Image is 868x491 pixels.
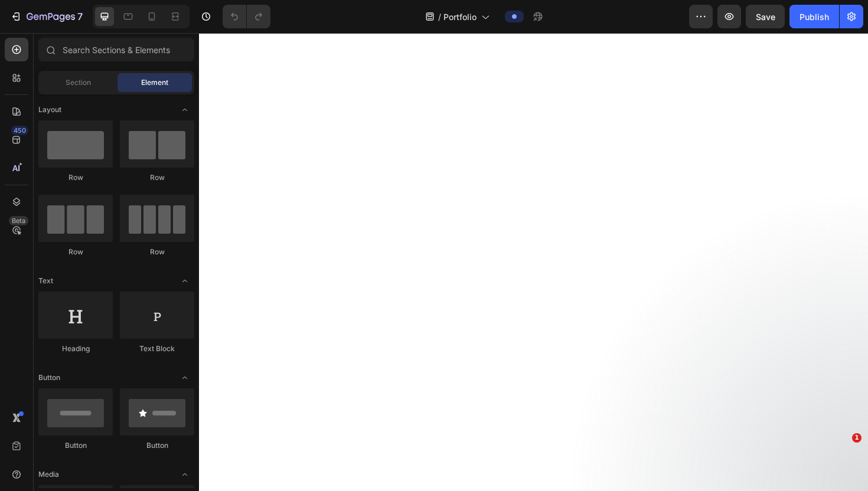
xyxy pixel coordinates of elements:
[38,343,113,354] div: Heading
[120,440,194,451] div: Button
[141,77,168,88] span: Element
[852,433,862,443] span: 1
[38,469,59,480] span: Media
[223,5,270,28] div: Undo/Redo
[443,11,477,23] span: Portfolio
[120,343,194,354] div: Text Block
[77,9,83,24] p: 7
[120,172,194,183] div: Row
[175,465,194,484] span: Toggle open
[66,77,91,88] span: Section
[38,372,60,383] span: Button
[175,271,194,290] span: Toggle open
[5,5,88,28] button: 7
[828,451,856,479] iframe: Intercom live chat
[38,38,194,61] input: Search Sections & Elements
[38,276,53,286] span: Text
[175,368,194,387] span: Toggle open
[789,5,839,28] button: Publish
[199,33,868,491] iframe: Design area
[38,172,113,183] div: Row
[38,440,113,451] div: Button
[800,11,829,23] div: Publish
[756,12,775,22] span: Save
[11,126,28,135] div: 450
[38,104,61,115] span: Layout
[438,11,441,23] span: /
[9,216,28,225] div: Beta
[175,100,194,119] span: Toggle open
[38,247,113,257] div: Row
[746,5,785,28] button: Save
[120,247,194,257] div: Row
